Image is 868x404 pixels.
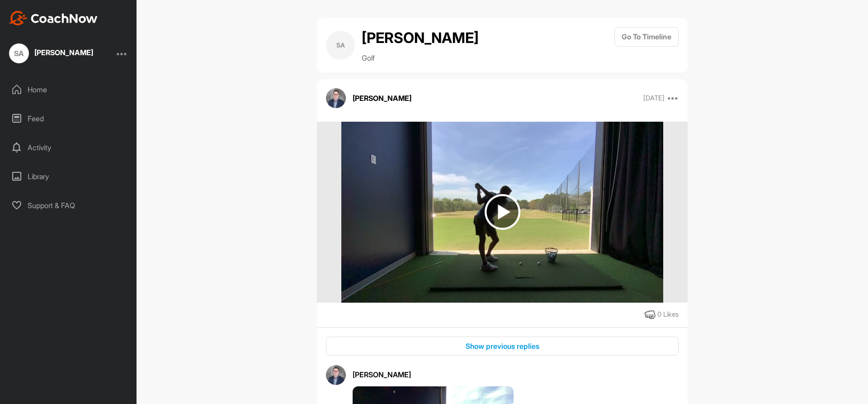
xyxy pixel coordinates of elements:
button: Show previous replies [326,337,679,356]
div: Activity [5,136,132,159]
a: Go To Timeline [614,27,679,63]
h2: [PERSON_NAME] [362,27,479,49]
div: [PERSON_NAME] [34,49,93,56]
div: [PERSON_NAME] [353,369,679,380]
div: 0 Likes [657,309,679,320]
p: [PERSON_NAME] [353,93,411,104]
p: [DATE] [643,94,665,103]
p: Golf [362,52,479,63]
img: CoachNow [9,11,98,25]
div: SA [326,31,355,60]
img: media [341,122,663,303]
div: Support & FAQ [5,194,132,217]
img: avatar [326,88,346,108]
div: Show previous replies [333,341,671,352]
div: SA [9,43,29,63]
div: Home [5,78,132,101]
div: Feed [5,107,132,130]
button: Go To Timeline [614,27,679,47]
div: Library [5,165,132,188]
img: play [485,194,520,230]
img: avatar [326,365,346,385]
